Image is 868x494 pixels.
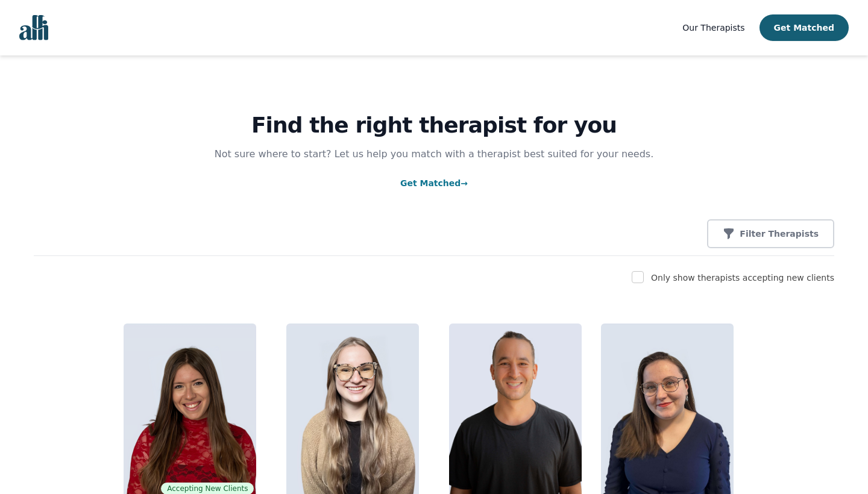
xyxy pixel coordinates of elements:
[400,178,468,188] a: Get Matched
[203,147,665,161] p: Not sure where to start? Let us help you match with a therapist best suited for your needs.
[707,219,834,248] button: Filter Therapists
[34,113,834,137] h1: Find the right therapist for you
[461,178,468,188] span: →
[682,23,744,33] span: Our Therapists
[651,273,834,283] label: Only show therapists accepting new clients
[19,15,48,40] img: alli logo
[682,20,744,35] a: Our Therapists
[759,14,849,41] button: Get Matched
[740,228,819,240] p: Filter Therapists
